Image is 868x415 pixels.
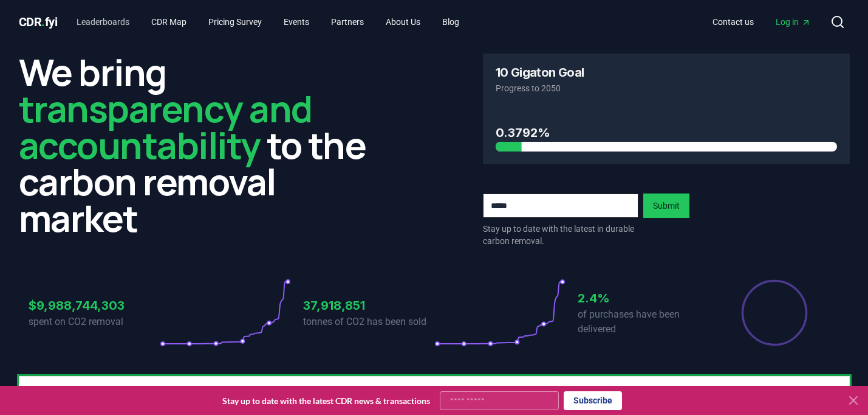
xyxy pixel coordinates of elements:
[496,82,837,94] p: Progress to 2050
[19,15,58,29] span: CDR fyi
[303,296,434,315] h3: 37,918,851
[29,315,160,329] p: spent on CO2 removal
[67,11,139,33] a: Leaderboards
[41,15,45,29] span: .
[19,13,58,30] a: CDR.fyi
[703,11,821,33] nav: Main
[483,223,638,247] p: Stay up to date with the latest in durable carbon removal.
[432,11,469,33] a: Blog
[321,11,374,33] a: Partners
[29,296,160,315] h3: $9,988,744,303
[67,11,469,33] nav: Main
[142,11,196,33] a: CDR Map
[376,11,430,33] a: About Us
[274,11,319,33] a: Events
[496,66,584,78] h3: 10 Gigaton Goal
[303,315,434,329] p: tonnes of CO2 has been sold
[776,16,811,28] span: Log in
[766,11,821,33] a: Log in
[740,279,808,347] div: Percentage of sales delivered
[578,289,709,307] h3: 2.4%
[19,54,386,236] h2: We bring to the carbon removal market
[19,83,312,170] span: transparency and accountability
[199,11,272,33] a: Pricing Survey
[578,307,709,337] p: of purchases have been delivered
[496,124,837,142] h3: 0.3792%
[703,11,764,33] a: Contact us
[643,194,689,218] button: Submit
